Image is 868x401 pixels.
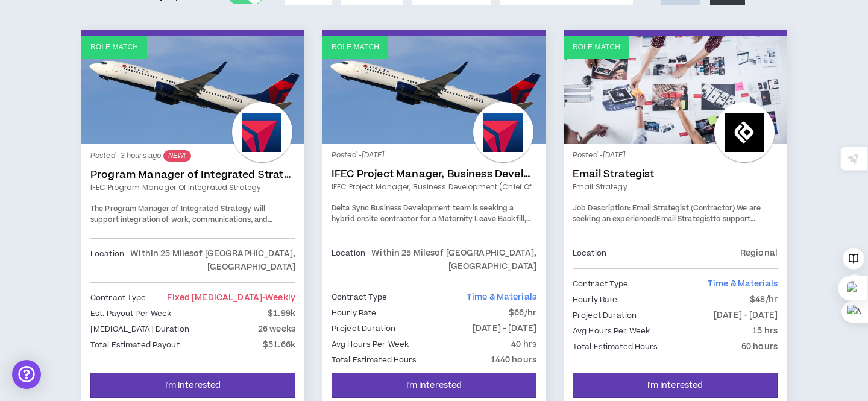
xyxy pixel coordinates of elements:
[573,309,637,322] p: Project Duration
[332,168,536,180] a: IFEC Project Manager, Business Development (Chief of Staff)
[573,247,606,260] p: Location
[167,292,295,304] span: Fixed [MEDICAL_DATA]
[714,309,778,322] p: [DATE] - [DATE]
[573,203,735,213] strong: Job Description: Email Strategist (Contractor)
[90,373,295,398] button: I'm Interested
[332,182,536,192] a: IFEC Project Manager, Business Development (Chief of Staff)
[124,247,295,274] p: Within 25 Miles of [GEOGRAPHIC_DATA], [GEOGRAPHIC_DATA]
[741,340,778,353] p: 60 hours
[573,340,658,353] p: Total Estimated Hours
[90,247,124,274] p: Location
[708,278,778,290] span: Time & Materials
[322,36,546,144] a: Role Match
[752,324,778,338] p: 15 hrs
[90,42,138,53] p: Role Match
[165,380,221,391] span: I'm Interested
[90,323,189,336] p: [MEDICAL_DATA] Duration
[90,169,295,181] a: Program Manager of Integrated Strategy
[573,150,778,161] p: Posted - [DATE]
[262,292,295,304] span: - weekly
[573,182,778,192] a: Email Strategy
[573,324,650,338] p: Avg Hours Per Week
[332,291,388,304] p: Contract Type
[406,380,462,391] span: I'm Interested
[90,204,295,309] span: The Program Manager of Integrated Strategy will support integration of work, communications, and ...
[332,322,395,335] p: Project Duration
[365,247,536,273] p: Within 25 Miles of [GEOGRAPHIC_DATA], [GEOGRAPHIC_DATA]
[268,307,295,320] p: $1.99k
[90,150,295,162] p: Posted - 3 hours ago
[12,360,41,389] div: Open Intercom Messenger
[509,306,536,320] p: $66/hr
[467,291,536,303] span: Time & Materials
[564,36,787,144] a: Role Match
[491,353,536,367] p: 1440 hours
[573,42,620,53] p: Role Match
[573,373,778,398] button: I'm Interested
[750,293,778,306] p: $48/hr
[163,150,190,162] sup: NEW!
[573,293,617,306] p: Hourly Rate
[647,380,703,391] span: I'm Interested
[90,338,180,352] p: Total Estimated Payout
[740,247,778,260] p: Regional
[511,338,536,351] p: 40 hrs
[573,168,778,180] a: Email Strategist
[656,214,713,224] strong: Email Strategist
[263,338,295,352] p: $51.66k
[90,307,171,320] p: Est. Payout Per Week
[332,306,376,320] p: Hourly Rate
[90,182,295,193] a: IFEC Program Manager of Integrated Strategy
[473,322,536,335] p: [DATE] - [DATE]
[332,353,417,367] p: Total Estimated Hours
[332,150,536,161] p: Posted - [DATE]
[81,36,304,144] a: Role Match
[573,203,761,224] span: We are seeking an experienced
[332,338,409,351] p: Avg Hours Per Week
[332,247,365,273] p: Location
[90,291,146,305] p: Contract Type
[332,42,379,53] p: Role Match
[258,323,295,336] p: 26 weeks
[332,373,536,398] button: I'm Interested
[332,203,531,245] span: Delta Sync Business Development team is seeking a hybrid onsite contractor for a Maternity Leave ...
[573,277,629,291] p: Contract Type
